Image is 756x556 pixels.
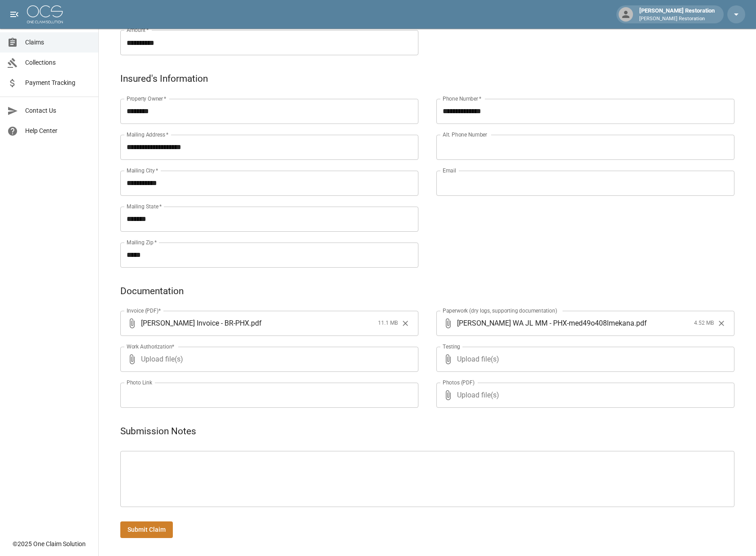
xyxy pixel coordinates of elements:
[443,307,557,314] label: Paperwork (dry logs, supporting documentation)
[127,203,162,210] label: Mailing State
[127,343,175,350] label: Work Authorization*
[127,131,168,138] label: Mailing Address
[694,319,714,328] span: 4.52 MB
[27,5,63,23] img: ocs-logo-white-transparent.png
[636,6,718,22] div: [PERSON_NAME] Restoration
[127,95,167,102] label: Property Owner
[457,347,710,372] span: Upload file(s)
[127,238,157,246] label: Mailing Zip
[715,317,728,330] button: Clear
[443,131,487,138] label: Alt. Phone Number
[639,15,715,23] p: [PERSON_NAME] Restoration
[443,95,481,102] label: Phone Number
[127,26,149,34] label: Amount
[25,106,91,115] span: Contact Us
[399,317,412,330] button: Clear
[457,383,710,408] span: Upload file(s)
[634,318,647,328] span: . pdf
[25,58,91,67] span: Collections
[141,318,249,328] span: [PERSON_NAME] Invoice - BR-PHX
[443,167,456,174] label: Email
[127,379,152,386] label: Photo Link
[13,539,86,548] div: © 2025 One Claim Solution
[25,78,91,88] span: Payment Tracking
[127,167,158,174] label: Mailing City
[457,318,634,328] span: [PERSON_NAME] WA JL MM - PHX-med49o408lmekana
[127,307,161,314] label: Invoice (PDF)*
[120,521,173,538] button: Submit Claim
[249,318,262,328] span: . pdf
[25,38,91,47] span: Claims
[25,126,91,136] span: Help Center
[378,319,398,328] span: 11.1 MB
[141,347,394,372] span: Upload file(s)
[443,343,460,350] label: Testing
[443,379,475,386] label: Photos (PDF)
[5,5,23,23] button: open drawer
